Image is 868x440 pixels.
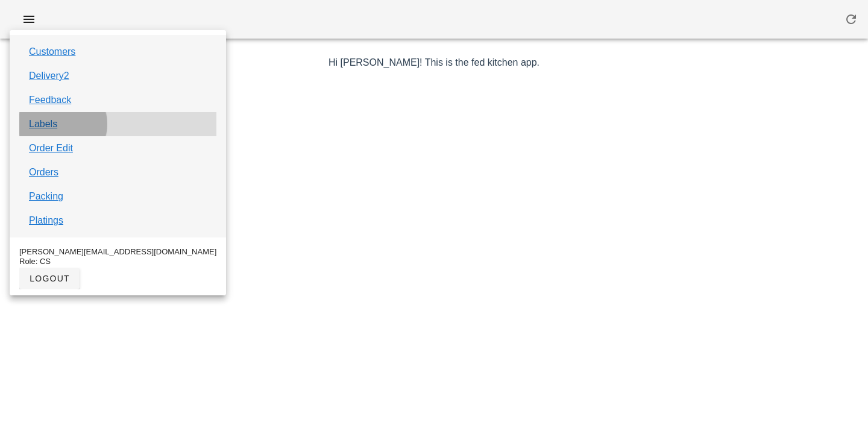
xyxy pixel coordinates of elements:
[29,93,71,107] a: Feedback
[29,69,69,83] a: Delivery2
[29,117,57,131] a: Labels
[19,247,216,257] div: [PERSON_NAME][EMAIL_ADDRESS][DOMAIN_NAME]
[29,274,70,283] span: logout
[29,213,63,228] a: Platings
[84,55,784,70] p: Hi [PERSON_NAME]! This is the fed kitchen app.
[29,141,73,156] a: Order Edit
[19,268,80,289] button: logout
[19,257,216,266] div: Role: CS
[29,165,58,180] a: Orders
[29,189,63,204] a: Packing
[29,45,75,59] a: Customers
